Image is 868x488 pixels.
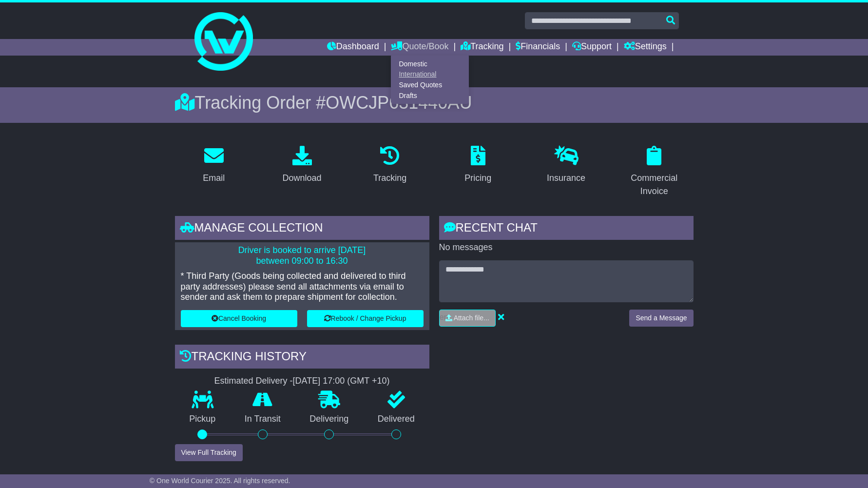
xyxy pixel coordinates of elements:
div: [DATE] 17:00 (GMT +10) [293,376,390,387]
div: Pricing [464,172,491,185]
a: Pricing [458,142,498,188]
p: Delivering [295,414,364,425]
span: OWCJP631440AU [326,93,472,113]
a: Dashboard [327,39,379,56]
div: Tracking Order # [175,92,694,113]
button: Send a Message [629,310,693,327]
a: Tracking [461,39,503,56]
div: Email [203,172,225,185]
div: Commercial Invoice [621,172,687,198]
div: Insurance [547,172,585,185]
a: International [391,69,468,80]
a: Insurance [540,142,592,188]
div: Download [282,172,321,185]
div: Estimated Delivery - [175,376,429,387]
p: Pickup [175,414,231,425]
a: Tracking [367,142,413,188]
a: Financials [516,39,560,56]
p: No messages [439,242,694,253]
div: RECENT CHAT [439,216,694,242]
span: © One World Courier 2025. All rights reserved. [150,477,290,485]
button: Cancel Booking [181,310,297,327]
a: Support [572,39,612,56]
div: Manage collection [175,216,429,242]
a: Domestic [391,59,468,69]
p: Driver is booked to arrive [DATE] between 09:00 to 16:30 [181,245,424,266]
div: Quote/Book [391,56,469,104]
a: Email [196,142,231,188]
a: Commercial Invoice [615,142,694,201]
a: Saved Quotes [391,80,468,91]
a: Download [276,142,328,188]
div: Tracking [373,172,406,185]
button: View Full Tracking [175,444,243,461]
a: Drafts [391,90,468,101]
p: Delivered [363,414,429,425]
a: Settings [624,39,667,56]
p: * Third Party (Goods being collected and delivered to third party addresses) please send all atta... [181,271,424,303]
a: Quote/Book [391,39,448,56]
button: Rebook / Change Pickup [307,310,424,327]
p: In Transit [230,414,295,425]
div: Tracking history [175,345,429,371]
